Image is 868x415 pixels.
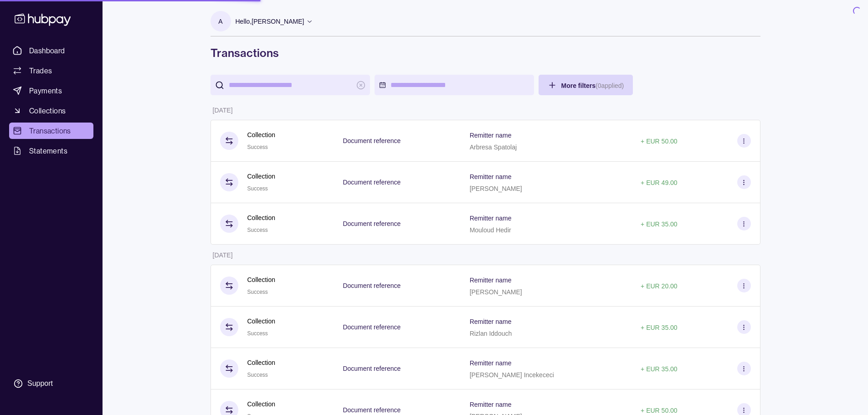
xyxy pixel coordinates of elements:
p: Remitter name [470,318,512,325]
p: + EUR 50.00 [641,407,678,414]
span: Success [247,185,268,192]
p: Remitter name [470,215,512,222]
span: Transactions [29,125,71,136]
p: ( 0 applied) [596,82,624,89]
p: + EUR 50.00 [641,138,678,145]
p: Collection [247,213,275,223]
p: Collection [247,399,275,409]
div: Support [27,379,53,389]
span: Statements [29,145,67,156]
p: Collection [247,171,275,181]
a: Transactions [9,123,93,139]
p: Document reference [343,179,401,186]
p: Document reference [343,365,401,372]
p: Document reference [343,137,401,144]
p: [DATE] [213,251,233,259]
p: [DATE] [213,107,233,114]
span: Success [247,372,268,378]
p: Document reference [343,323,401,331]
p: + EUR 35.00 [641,365,678,373]
p: Document reference [343,220,401,227]
p: Remitter name [470,401,512,408]
h1: Transactions [211,46,760,60]
p: [PERSON_NAME] [470,185,522,192]
p: Arbresa Spatolaj [470,143,517,151]
p: Remitter name [470,173,512,180]
p: Hello, [PERSON_NAME] [236,16,304,26]
p: Remitter name [470,277,512,284]
p: [PERSON_NAME] Incekececi [470,371,554,379]
p: A [218,16,222,26]
p: + EUR 49.00 [641,179,678,186]
a: Payments [9,82,93,99]
p: Collection [247,358,275,368]
p: Collection [247,316,275,326]
p: Collection [247,130,275,140]
span: Collections [29,105,66,116]
span: More filters [561,82,624,89]
span: Success [247,144,268,150]
a: Dashboard [9,42,93,59]
a: Statements [9,143,93,159]
p: Collection [247,275,275,285]
span: Dashboard [29,45,65,56]
p: Document reference [343,282,401,289]
input: search [229,75,352,95]
span: Success [247,330,268,337]
p: [PERSON_NAME] [470,288,522,296]
p: + EUR 35.00 [641,324,678,331]
p: Rizlan Iddouch [470,330,512,337]
a: Support [9,374,93,393]
p: Document reference [343,406,401,414]
button: More filters(0applied) [539,75,633,95]
a: Trades [9,62,93,79]
span: Success [247,227,268,233]
a: Collections [9,102,93,119]
p: Mouloud Hedir [470,226,511,234]
p: Remitter name [470,132,512,139]
span: Trades [29,65,52,76]
p: + EUR 20.00 [641,282,678,290]
p: Remitter name [470,359,512,367]
p: + EUR 35.00 [641,220,678,228]
span: Success [247,289,268,295]
span: Payments [29,85,62,96]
